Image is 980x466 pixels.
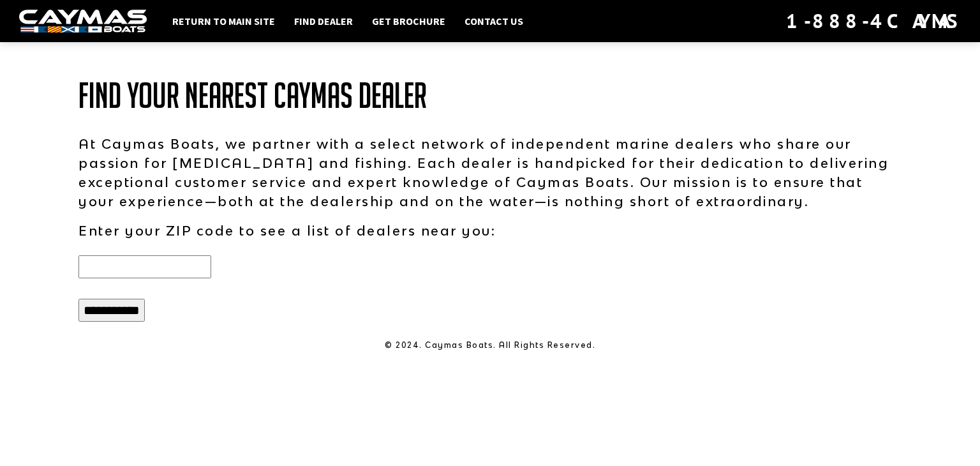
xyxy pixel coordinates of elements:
div: 1-888-4CAYMAS [786,7,961,35]
a: Return to main site [166,13,281,29]
a: Find Dealer [288,13,359,29]
a: Get Brochure [366,13,452,29]
p: Enter your ZIP code to see a list of dealers near you: [78,221,902,240]
p: At Caymas Boats, we partner with a select network of independent marine dealers who share our pas... [78,134,902,211]
a: Contact Us [458,13,530,29]
h1: Find Your Nearest Caymas Dealer [78,77,902,115]
img: white-logo-c9c8dbefe5ff5ceceb0f0178aa75bf4bb51f6bca0971e226c86eb53dfe498488.png [19,10,147,33]
p: © 2024. Caymas Boats. All Rights Reserved. [78,340,902,351]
